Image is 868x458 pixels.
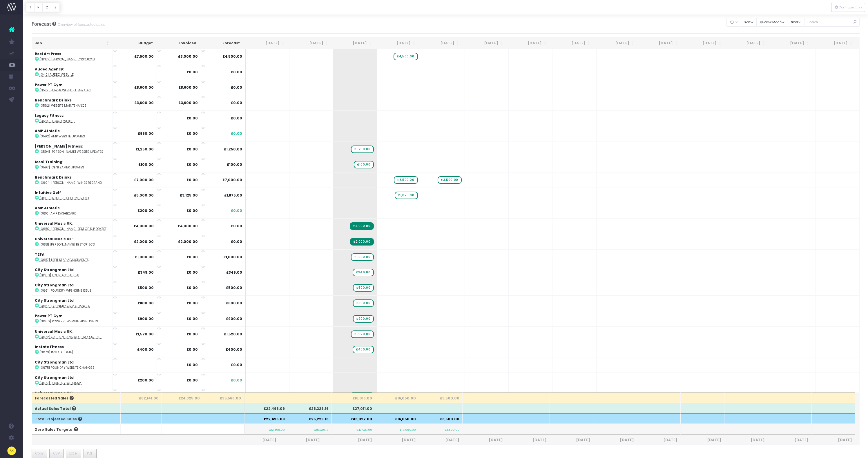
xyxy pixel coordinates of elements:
[247,437,276,443] span: [DATE]
[831,3,865,12] button: Configuration
[605,437,634,443] span: [DATE]
[224,147,242,152] span: £1,250.00
[291,437,320,443] span: [DATE]
[356,427,372,432] small: £43,027.00
[812,38,856,49] th: Jul 26: activate to sort column ascending
[222,54,242,59] span: £4,500.00
[768,38,812,49] th: Jun 26: activate to sort column ascending
[35,175,72,180] strong: Benchmark Drinks
[32,413,121,424] th: Total Projected Sales
[40,88,91,92] abbr: [3527] Power Website Upgrades
[32,326,113,342] td: :
[394,176,418,184] span: wayahead Sales Forecast Item
[186,70,198,74] strong: £0.00
[40,196,89,200] abbr: [3605] Intuitive Golf Rebrand
[288,413,331,424] th: £25,229.16
[40,181,102,185] abbr: [3604] Barlow Wines Rebrand
[186,378,198,383] strong: £0.00
[32,80,113,95] td: :
[186,255,198,259] strong: £0.00
[343,437,372,443] span: [DATE]
[353,299,374,307] span: wayahead Sales Forecast Item
[350,222,374,230] span: Streamtime Invoice: 5678 – [3650] James Best Of 5LP Boxset
[244,413,288,424] th: £22,495.09
[395,192,418,199] span: wayahead Sales Forecast Item
[40,335,102,339] abbr: [3672] Captain Fanstatic Product Shots
[186,285,198,290] strong: £0.00
[35,375,74,380] strong: City Strongman Ltd
[637,38,681,49] th: Mar 26: activate to sort column ascending
[35,451,44,456] span: Copy
[692,437,721,443] span: [DATE]
[648,437,677,443] span: [DATE]
[40,150,103,154] abbr: [3594] Orwell Website Updates
[350,392,374,400] span: wayahead Sales Forecast Item
[56,21,105,27] small: Overview of forecasted sales
[445,427,459,432] small: £3,500.00
[32,342,113,357] td: :
[203,392,244,403] th: £35,566.00
[32,234,113,249] td: :
[186,270,198,275] strong: £0.00
[134,223,154,228] strong: £4,000.00
[35,221,72,226] strong: Universal Music UK
[162,392,203,403] th: £24,325.00
[156,38,200,49] th: Invoiced
[7,446,16,455] img: images/default_profile_image.png
[32,110,113,126] td: :
[353,315,374,323] span: wayahead Sales Forecast Item
[35,427,72,432] span: Xero Sales Targets
[32,388,113,403] td: :
[137,285,154,290] strong: £500.00
[32,449,47,458] button: Copy
[134,239,154,244] strong: £2,000.00
[35,360,74,365] strong: City Strongman Ltd
[69,451,77,456] span: Excel
[137,347,154,352] strong: £400.00
[186,301,198,306] strong: £0.00
[186,131,198,136] strong: £0.00
[354,161,374,168] span: wayahead Sales Forecast Item
[40,211,76,216] abbr: [3610] AMP Dashboard
[121,392,162,403] th: £62,141.00
[780,437,809,443] span: [DATE]
[561,437,590,443] span: [DATE]
[32,295,113,311] td: :
[231,378,242,383] span: £0.00
[756,18,788,27] button: View Mode
[40,242,95,247] abbr: [3651] James Best Of 3CD
[288,403,331,413] th: £25,229.16
[32,265,113,280] td: :
[35,82,63,87] strong: Power PT Gym
[84,449,97,458] button: PDF
[741,18,757,27] button: sort
[419,413,463,424] th: £3,500.00
[231,70,242,75] span: £0.00
[269,427,285,432] small: £22,495.09
[35,313,63,318] strong: Power PT Gym
[419,392,463,403] th: £3,500.00
[353,346,374,353] span: wayahead Sales Forecast Item
[353,269,374,276] span: wayahead Sales Forecast Item
[35,252,45,257] strong: T2Fit
[831,3,865,12] div: Vertical button group
[40,57,95,61] abbr: [3082] Bob Dylan Lyric Book
[199,38,243,49] th: Forecast
[186,208,198,213] strong: £0.00
[353,284,374,292] span: wayahead Sales Forecast Item
[35,159,62,164] strong: Iceni Training
[387,437,416,443] span: [DATE]
[331,38,375,49] th: Aug 25: activate to sort column ascending
[224,193,242,198] span: £1,875.00
[40,319,98,323] abbr: [3666] PowerPT Website Highlights
[186,332,198,337] strong: £0.00
[178,100,198,105] strong: £3,600.00
[178,239,198,244] strong: £2,000.00
[40,304,90,308] abbr: [3665] Foundry CRM Changes
[549,38,593,49] th: Jan 26: activate to sort column ascending
[32,157,113,172] td: :
[32,357,113,372] td: :
[40,165,84,170] abbr: [3597] Iceni Zapier Updates
[32,218,113,234] td: :
[231,131,242,136] span: £0.00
